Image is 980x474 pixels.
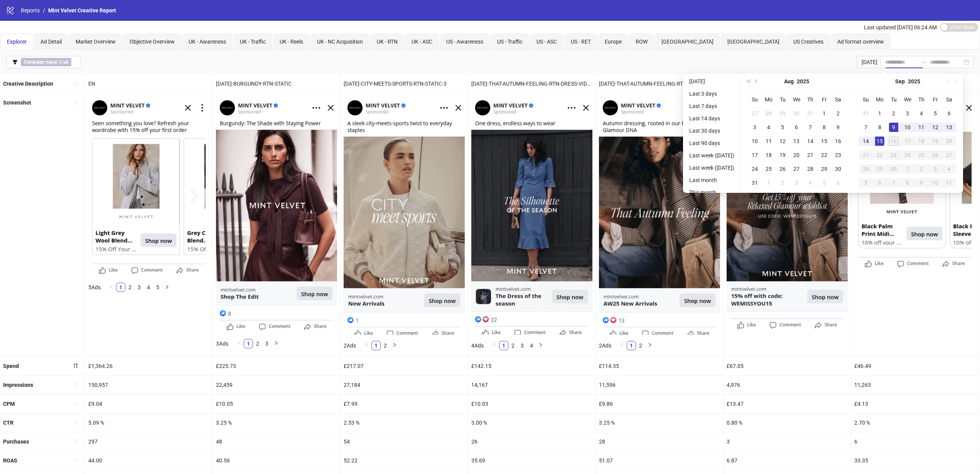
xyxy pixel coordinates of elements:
a: 2 [253,339,262,348]
span: right [648,342,652,347]
td: 2025-09-16 [887,134,901,148]
div: EN [85,74,213,93]
th: Tu [887,93,901,106]
span: sort-ascending [73,420,78,425]
td: 2025-08-08 [817,120,831,134]
img: Screenshot 6574344654500 [88,96,209,277]
span: UK - ASC [412,39,432,45]
div: 2 [833,109,843,118]
span: Mint Velvet Creative Report [48,7,116,13]
div: 23 [889,150,898,160]
div: 7 [861,123,870,132]
div: 8 [875,123,884,132]
a: 1 [499,341,508,350]
td: 2025-08-19 [776,148,789,162]
span: right [165,285,169,289]
a: 1 [244,339,253,348]
th: We [901,93,914,106]
td: 2025-08-28 [803,162,817,176]
div: 10 [903,123,912,132]
li: Last week ([DATE]) [686,151,737,160]
div: 3 [931,164,940,174]
a: 1 [372,341,380,350]
td: 2025-08-30 [831,162,845,176]
div: 30 [889,164,898,174]
td: 2025-09-02 [887,106,901,120]
div: 19 [931,137,940,146]
td: 2025-09-11 [914,120,928,134]
button: right [645,341,654,350]
span: US - RET [571,39,591,45]
div: 5 [820,178,829,187]
div: 22 [875,150,884,160]
b: Creative Description [3,81,53,87]
b: Screenshot [3,100,31,106]
div: 7 [889,178,898,187]
th: Th [914,93,928,106]
td: 2025-08-13 [789,134,803,148]
div: 27 [945,150,954,160]
button: Last year (Control + left) [744,74,752,89]
div: 30 [792,109,801,118]
b: Campaign name [24,59,57,65]
td: 2025-08-24 [748,162,762,176]
th: Fr [817,93,831,106]
td: 2025-09-18 [914,134,928,148]
a: 2 [126,283,134,292]
td: 2025-09-30 [887,162,901,176]
div: 1 [820,109,829,118]
th: Sa [942,93,956,106]
div: 14 [861,137,870,146]
div: 30 [833,164,843,174]
td: 2025-09-12 [928,120,942,134]
td: 2025-08-09 [831,120,845,134]
span: Market Overview [76,39,116,45]
span: Europe [605,39,622,45]
span: sort-ascending [73,100,78,105]
li: Last week ([DATE]) [686,163,737,172]
a: 1 [116,283,125,292]
li: 2 [253,339,262,348]
td: 2025-09-23 [887,148,901,162]
div: 1 [875,109,884,118]
span: sort-ascending [73,382,78,387]
li: Next Page [645,341,654,350]
div: 3 [903,109,912,118]
li: Next Page [390,341,399,350]
div: 17 [750,150,759,160]
span: Explorer [7,39,27,45]
span: left [620,342,624,347]
div: 4 [945,164,954,174]
td: 2025-07-27 [748,106,762,120]
li: Last 14 days [686,114,737,123]
div: 28 [861,164,870,174]
td: 2025-07-29 [776,106,789,120]
div: [DATE]-THAT-AUTUMN-FEELING-RTN-DRESS-VIDEO [468,74,595,93]
span: US - ASC [536,39,557,45]
td: 2025-08-25 [762,162,776,176]
td: 2025-08-17 [748,148,762,162]
div: 31 [861,109,870,118]
li: Next Page [272,339,281,348]
div: [DATE]-BURGUNDY-RTN-STATIC [213,74,340,93]
td: 2025-08-10 [748,134,762,148]
span: sort-ascending [73,439,78,444]
td: 2025-09-09 [887,120,901,134]
li: Last 3 days [686,89,737,98]
div: 4 [917,109,926,118]
li: 1 [627,341,636,350]
td: 2025-10-03 [928,162,942,176]
span: right [538,342,543,347]
span: UK - RTN [377,39,398,45]
div: 26 [778,164,787,174]
div: 2 [889,109,898,118]
img: Screenshot 6832564151100 [471,96,592,334]
td: 2025-10-05 [859,176,873,190]
div: 23 [833,150,843,160]
div: 28 [764,109,773,118]
span: sort-ascending [73,81,78,86]
span: US - Awareness [446,39,483,45]
div: 26 [931,150,940,160]
div: 3 [792,178,801,187]
td: 2025-08-01 [817,106,831,120]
